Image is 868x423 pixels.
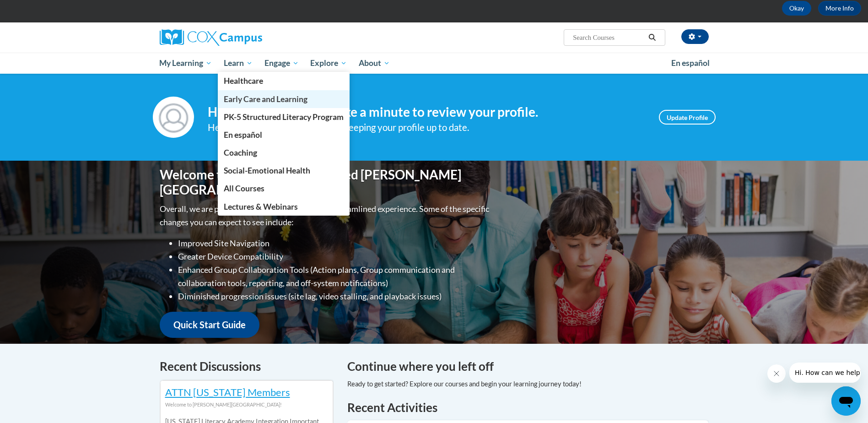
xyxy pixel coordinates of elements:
span: En español [224,130,262,140]
a: Explore [304,53,353,74]
iframe: Close message [767,364,786,383]
span: En español [671,58,710,68]
a: About [353,53,396,74]
a: Cox Campus [160,29,334,46]
h1: Recent Activities [347,399,709,416]
a: Social-Emotional Health [218,162,350,179]
li: Improved Site Navigation [178,237,491,250]
a: Engage [259,53,305,74]
a: ATTN [US_STATE] Members [165,386,290,398]
li: Enhanced Group Collaboration Tools (Action plans, Group communication and collaboration tools, re... [178,263,491,290]
span: PK-5 Structured Literacy Program [224,112,344,122]
input: Search Courses [572,32,645,43]
a: PK-5 Structured Literacy Program [218,108,350,126]
button: Search [645,32,659,43]
span: Healthcare [224,76,263,86]
a: My Learning [154,53,218,74]
h4: Continue where you left off [347,358,709,375]
button: Okay [782,1,811,16]
h4: Hi [PERSON_NAME]! Take a minute to review your profile. [208,104,645,120]
a: Learn [218,53,259,74]
span: Engage [264,58,299,69]
span: All Courses [224,184,264,193]
h4: Recent Discussions [160,358,334,375]
span: Learn [224,58,253,69]
button: Account Settings [681,29,709,44]
h1: Welcome to the new and improved [PERSON_NAME][GEOGRAPHIC_DATA] [160,167,491,198]
a: En español [218,126,350,144]
span: Social-Emotional Health [224,166,310,175]
a: Healthcare [218,72,350,90]
iframe: Message from company [789,363,861,383]
div: Welcome to [PERSON_NAME][GEOGRAPHIC_DATA]! [165,400,328,410]
img: Cox Campus [160,29,262,46]
a: More Info [818,1,861,16]
a: Lectures & Webinars [218,198,350,216]
li: Diminished progression issues (site lag, video stalling, and playback issues) [178,290,491,303]
iframe: Button to launch messaging window [831,386,861,416]
a: Quick Start Guide [160,312,259,338]
img: Profile Image [153,97,194,138]
div: Main menu [146,53,722,74]
div: Help improve your experience by keeping your profile up to date. [208,120,645,135]
a: Update Profile [659,110,716,125]
li: Greater Device Compatibility [178,250,491,263]
span: Explore [310,58,347,69]
span: Hi. How can we help? [5,6,74,14]
a: En español [665,54,716,73]
span: My Learning [159,58,212,69]
a: Early Care and Learning [218,90,350,108]
a: All Courses [218,179,350,197]
span: Lectures & Webinars [224,202,298,211]
p: Overall, we are proud to provide you with a more streamlined experience. Some of the specific cha... [160,202,491,229]
span: Early Care and Learning [224,94,307,104]
a: Coaching [218,144,350,162]
span: About [359,58,390,69]
span: Coaching [224,148,257,157]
